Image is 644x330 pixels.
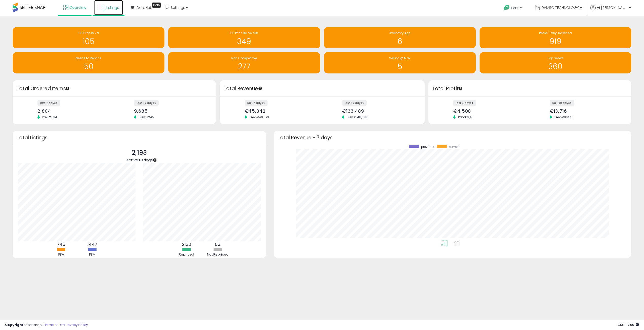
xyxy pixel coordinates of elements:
[552,115,575,119] span: Prev: €9,355
[432,85,628,92] h3: Total Profit
[550,100,574,106] label: last 30 days
[550,108,622,114] div: €13,716
[215,241,220,247] b: 63
[40,115,60,119] span: Prev: 2,534
[171,252,202,257] div: Repriced
[258,86,262,91] div: Tooltip anchor
[458,86,463,91] div: Tooltip anchor
[13,52,164,73] a: Needs to Reprice 50
[324,52,476,73] a: Selling @ Max 5
[277,136,628,140] h3: Total Revenue - 7 days
[482,62,629,71] h1: 360
[504,5,510,11] i: Get Help
[134,108,207,114] div: 9,685
[389,31,410,35] span: Inventory Age
[126,157,153,163] span: Active Listings
[77,252,107,257] div: FBM
[15,62,162,71] h1: 50
[46,252,76,257] div: FBA
[453,100,476,106] label: last 7 days
[245,100,268,106] label: last 7 days
[168,52,320,73] a: Non Competitive 277
[421,145,434,149] span: previous
[342,100,367,106] label: last 30 days
[511,6,518,10] span: Help
[500,1,527,16] a: Help
[126,148,153,158] p: 2,193
[590,5,631,16] a: Hi [PERSON_NAME]
[168,27,320,48] a: BB Price Below Min 349
[230,31,258,35] span: BB Price Below Min
[136,115,157,119] span: Prev: 8,245
[541,5,579,10] span: DAMRO TECHNOLOGY
[202,252,233,257] div: Not Repriced
[482,37,629,46] h1: 919
[70,5,86,10] span: Overview
[449,145,460,149] span: current
[87,241,97,247] b: 1447
[389,56,410,60] span: Selling @ Max
[245,108,318,114] div: €45,342
[231,56,257,60] span: Non Competitive
[134,100,159,106] label: last 30 days
[480,52,631,73] a: Top Sellers 360
[597,5,627,10] span: Hi [PERSON_NAME]
[171,62,317,71] h1: 277
[65,86,70,91] div: Tooltip anchor
[37,100,60,106] label: last 7 days
[247,115,272,119] span: Prev: €40,023
[547,56,564,60] span: Top Sellers
[456,115,477,119] span: Prev: €3,431
[480,27,631,48] a: Items Being Repriced 919
[153,158,157,162] div: Tooltip anchor
[342,108,415,114] div: €163,489
[13,27,164,48] a: BB Drop in 7d 105
[171,37,317,46] h1: 349
[79,31,99,35] span: BB Drop in 7d
[152,3,161,8] div: Tooltip anchor
[327,37,473,46] h1: 6
[106,5,119,10] span: Listings
[37,108,110,114] div: 2,804
[182,241,191,247] b: 2130
[76,56,101,60] span: Needs to Reprice
[16,85,212,92] h3: Total Ordered Items
[327,62,473,71] h1: 5
[539,31,572,35] span: Items Being Repriced
[344,115,370,119] span: Prev: €148,338
[137,5,153,10] span: DataHub
[15,37,162,46] h1: 105
[57,241,65,247] b: 746
[223,85,421,92] h3: Total Revenue
[453,108,526,114] div: €4,508
[324,27,476,48] a: Inventory Age 6
[16,136,262,140] h3: Total Listings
